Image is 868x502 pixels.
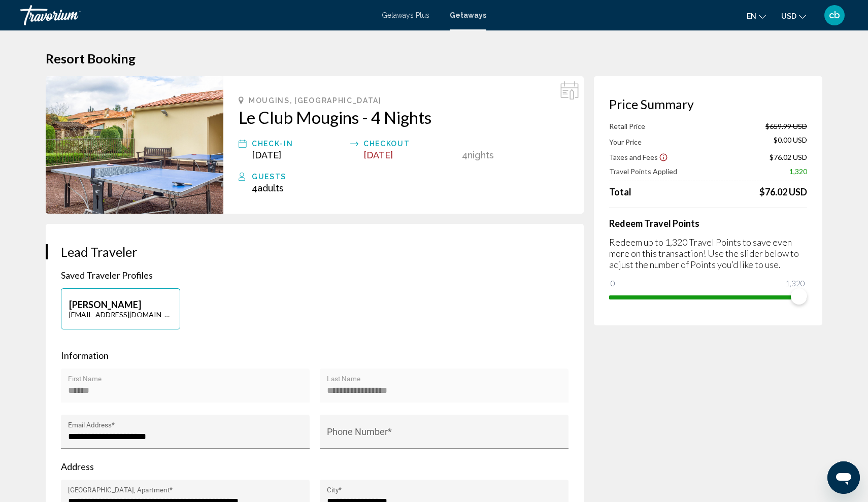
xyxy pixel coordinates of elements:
[609,152,668,162] button: Show Taxes and Fees breakdown
[747,9,766,23] button: Change language
[784,277,807,289] span: 1,320
[609,122,645,130] span: Retail Price
[363,138,457,150] div: Checkout
[789,167,807,176] span: 1,320
[765,122,807,130] span: $659.99 USD
[252,138,345,150] div: Check-In
[774,136,807,147] span: $0.00 USD
[61,244,569,259] h3: Lead Traveler
[609,138,642,146] span: Your Price
[609,277,617,289] span: 0
[239,107,569,127] a: Le Club Mougins - 4 Nights
[609,186,631,197] span: Total
[827,461,860,494] iframe: Botón para iniciar la ventana de mensajería
[609,153,658,161] span: Taxes and Fees
[659,152,668,161] button: Show Taxes and Fees disclaimer
[829,10,840,20] span: cb
[363,150,393,160] span: [DATE]
[609,237,807,270] p: Redeem up to 1,320 Travel Points to save even more on this transaction! Use the slider below to a...
[462,150,468,160] span: 4
[770,153,807,161] span: $76.02 USD
[252,171,569,183] div: Guests
[821,5,848,26] button: User Menu
[61,288,180,329] button: [PERSON_NAME][EMAIL_ADDRESS][DOMAIN_NAME]
[382,11,429,19] a: Getaways Plus
[609,167,677,176] span: Travel Points Applied
[468,150,494,160] span: Nights
[46,51,822,66] h1: Resort Booking
[609,218,807,229] h4: Redeem Travel Points
[252,183,284,193] span: 4
[609,96,807,112] h3: Price Summary
[747,12,756,20] span: en
[69,299,172,310] p: [PERSON_NAME]
[257,183,284,193] span: Adults
[61,350,569,361] p: Information
[252,150,281,160] span: [DATE]
[61,270,569,281] p: Saved Traveler Profiles
[450,11,486,19] a: Getaways
[781,12,796,20] span: USD
[781,9,806,23] button: Change currency
[759,186,807,197] div: $76.02 USD
[20,5,372,25] a: Travorium
[249,96,382,105] span: Mougins, [GEOGRAPHIC_DATA]
[69,310,172,319] p: [EMAIL_ADDRESS][DOMAIN_NAME]
[61,461,569,472] p: Address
